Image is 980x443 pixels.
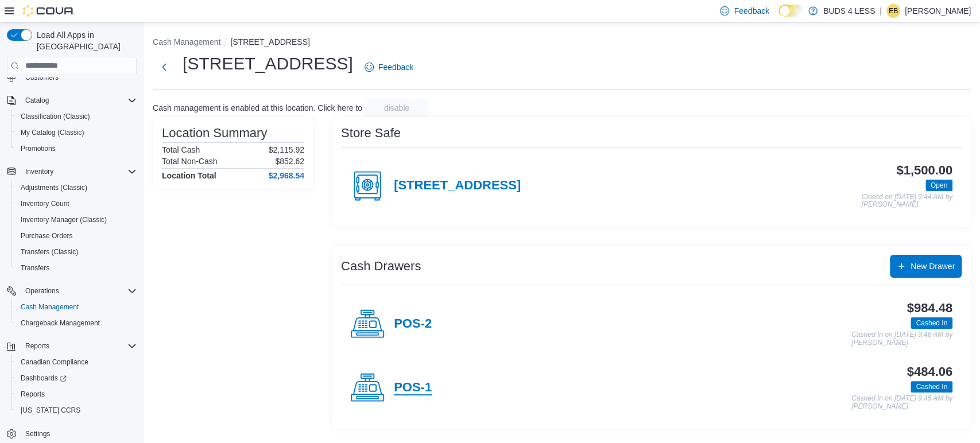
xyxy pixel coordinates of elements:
[21,406,80,415] span: [US_STATE] CCRS
[16,387,137,401] span: Reports
[21,302,79,312] span: Cash Management
[886,4,900,18] div: Elisabeth Brown
[11,108,141,125] button: Classification (Classic)
[365,99,429,117] button: disable
[153,37,220,46] button: Cash Management
[378,61,413,73] span: Feedback
[21,339,137,353] span: Reports
[916,382,947,392] span: Cashed In
[21,183,87,192] span: Adjustments (Classic)
[778,17,779,17] span: Dark Mode
[911,261,955,272] span: New Drawer
[269,171,304,180] h4: $2,968.54
[21,215,107,224] span: Inventory Manager (Classic)
[16,261,54,275] a: Transfers
[162,126,267,140] h3: Location Summary
[16,229,137,243] span: Purchase Orders
[16,355,93,369] a: Canadian Compliance
[162,145,200,154] h6: Total Cash
[16,110,95,123] a: Classification (Classic)
[21,357,88,367] span: Canadian Compliance
[16,245,137,259] span: Transfers (Classic)
[25,429,50,438] span: Settings
[394,178,521,193] h4: [STREET_ADDRESS]
[16,300,137,314] span: Cash Management
[21,112,90,121] span: Classification (Classic)
[21,427,55,441] a: Settings
[230,37,309,46] button: [STREET_ADDRESS]
[16,371,71,385] a: Dashboards
[11,180,141,196] button: Adjustments (Classic)
[16,142,60,156] a: Promotions
[11,386,141,402] button: Reports
[11,315,141,331] button: Chargeback Management
[16,126,137,139] span: My Catalog (Classic)
[16,213,111,227] a: Inventory Manager (Classic)
[16,126,89,139] a: My Catalog (Classic)
[11,196,141,212] button: Inventory Count
[925,180,952,191] span: Open
[21,426,137,441] span: Settings
[275,157,304,166] p: $852.62
[21,284,137,298] span: Operations
[25,73,59,82] span: Customers
[16,355,137,369] span: Canadian Compliance
[11,228,141,244] button: Purchase Orders
[16,197,137,211] span: Inventory Count
[734,5,769,17] span: Feedback
[11,402,141,418] button: [US_STATE] CCRS
[16,316,104,330] a: Chargeback Management
[2,338,141,354] button: Reports
[32,29,137,52] span: Load All Apps in [GEOGRAPHIC_DATA]
[16,316,137,330] span: Chargeback Management
[21,390,45,399] span: Reports
[21,263,49,273] span: Transfers
[394,317,432,332] h4: POS-2
[21,231,73,240] span: Purchase Orders
[851,395,952,410] p: Cashed In on [DATE] 9:45 AM by [PERSON_NAME]
[153,56,176,79] button: Next
[911,381,952,393] span: Cashed In
[11,299,141,315] button: Cash Management
[21,165,137,178] span: Inventory
[778,5,803,17] input: Dark Mode
[25,96,49,105] span: Catalog
[890,255,962,278] button: New Drawer
[16,300,83,314] a: Cash Management
[896,164,952,177] h3: $1,500.00
[21,339,54,353] button: Reports
[23,5,75,17] img: Cova
[2,92,141,108] button: Catalog
[16,181,92,195] a: Adjustments (Classic)
[16,403,85,417] a: [US_STATE] CCRS
[911,317,952,329] span: Cashed In
[153,36,971,50] nav: An example of EuiBreadcrumbs
[11,370,141,386] a: Dashboards
[21,199,69,208] span: Inventory Count
[21,247,78,257] span: Transfers (Classic)
[16,213,137,227] span: Inventory Manager (Classic)
[16,261,137,275] span: Transfers
[25,286,59,296] span: Operations
[25,341,49,351] span: Reports
[861,193,952,209] p: Closed on [DATE] 9:44 AM by [PERSON_NAME]
[16,110,137,123] span: Classification (Classic)
[162,157,218,166] h6: Total Non-Cash
[153,103,362,112] p: Cash management is enabled at this location. Click here to
[21,165,58,178] button: Inventory
[11,141,141,157] button: Promotions
[21,94,53,107] button: Catalog
[851,331,952,347] p: Cashed In on [DATE] 9:46 AM by [PERSON_NAME]
[162,171,216,180] h4: Location Total
[2,425,141,442] button: Settings
[11,244,141,260] button: Transfers (Classic)
[16,181,137,195] span: Adjustments (Classic)
[916,318,947,328] span: Cashed In
[21,374,67,383] span: Dashboards
[394,380,432,395] h4: POS-1
[269,145,304,154] p: $2,115.92
[905,4,971,18] p: [PERSON_NAME]
[11,212,141,228] button: Inventory Manager (Classic)
[11,260,141,276] button: Transfers
[11,354,141,370] button: Canadian Compliance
